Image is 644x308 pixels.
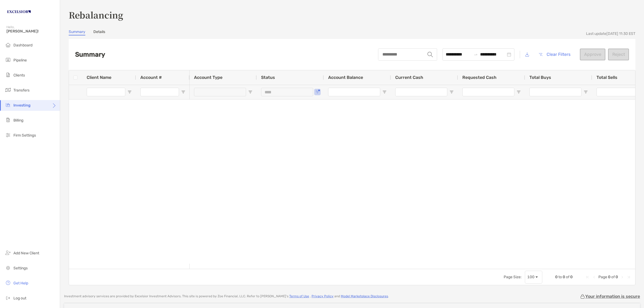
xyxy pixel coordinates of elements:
[5,87,11,93] img: transfers icon
[13,296,26,300] span: Log out
[140,88,179,96] input: Account # Filter Input
[504,275,522,279] div: Page Size:
[13,118,23,123] span: Billing
[539,53,543,56] img: button icon
[341,294,388,298] a: Model Marketplace Disclosures
[5,132,11,138] img: firm-settings icon
[592,275,596,279] div: Previous Page
[529,75,551,80] span: Total Buys
[6,2,31,21] img: Zoe Logo
[13,73,25,78] span: Clients
[566,275,569,279] span: of
[69,30,85,35] a: Summary
[5,72,11,78] img: clients icon
[5,42,11,48] img: dashboard icon
[620,275,624,279] div: Next Page
[570,275,573,279] span: 0
[194,75,222,80] span: Account Type
[315,90,320,94] button: Open Filter Menu
[13,43,32,47] span: Dashboard
[140,75,162,80] span: Account #
[13,58,27,63] span: Pipeline
[5,102,11,108] img: investing icon
[13,251,39,255] span: Add New Client
[474,52,478,57] span: swap-right
[529,88,581,96] input: Total Buys Filter Input
[527,275,535,279] div: 100
[627,275,631,279] div: Last Page
[13,103,31,108] span: Investing
[535,49,575,60] button: Clear Filters
[585,294,640,299] p: Your information is secure
[5,280,11,286] img: get-help icon
[395,75,423,80] span: Current Cash
[462,88,514,96] input: Requested Cash Filter Input
[586,31,635,36] div: Last update [DATE] 11:30 EST
[75,51,105,58] h2: Summary
[395,88,447,96] input: Current Cash Filter Input
[597,75,617,80] span: Total Sells
[5,250,11,256] img: add_new_client icon
[312,294,334,298] a: Privacy Policy
[608,275,610,279] span: 0
[525,271,542,284] div: Page Size
[5,57,11,63] img: pipeline icon
[616,275,618,279] span: 0
[87,88,125,96] input: Client Name Filter Input
[87,75,111,80] span: Client Name
[586,275,590,279] div: First Page
[13,133,36,138] span: Firm Settings
[449,90,454,94] button: Open Filter Menu
[5,117,11,123] img: billing icon
[598,275,607,279] span: Page
[555,275,558,279] span: 0
[611,275,615,279] span: of
[181,90,185,94] button: Open Filter Menu
[5,295,11,301] img: logout icon
[64,294,389,298] p: Investment advisory services are provided by Excelsior Investment Advisors . This site is powered...
[289,294,309,298] a: Terms of Use
[563,275,565,279] span: 0
[6,29,57,34] span: [PERSON_NAME]!
[474,52,478,57] span: to
[5,265,11,271] img: settings icon
[69,9,635,21] h3: Rebalancing
[13,281,28,285] span: Get Help
[427,52,433,57] img: input icon
[261,75,275,80] span: Status
[127,90,132,94] button: Open Filter Menu
[93,30,105,35] a: Details
[584,90,588,94] button: Open Filter Menu
[248,90,253,94] button: Open Filter Menu
[328,88,380,96] input: Account Balance Filter Input
[558,275,562,279] span: to
[13,88,30,93] span: Transfers
[462,75,496,80] span: Requested Cash
[13,266,28,270] span: Settings
[328,75,363,80] span: Account Balance
[382,90,387,94] button: Open Filter Menu
[517,90,521,94] button: Open Filter Menu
